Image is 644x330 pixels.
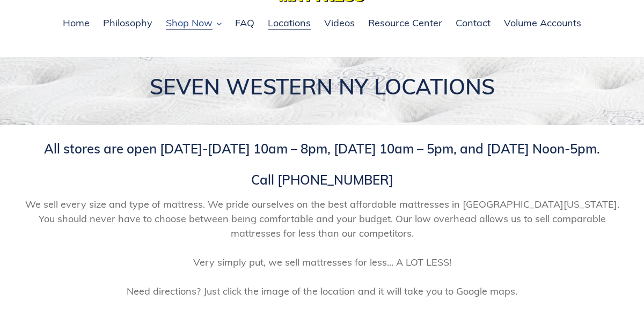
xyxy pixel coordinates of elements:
[499,16,587,32] a: Volume Accounts
[63,17,90,30] span: Home
[16,197,628,298] span: We sell every size and type of mattress. We pride ourselves on the best affordable mattresses in ...
[160,16,227,32] button: Shop Now
[363,16,448,32] a: Resource Center
[324,17,355,30] span: Videos
[103,17,152,30] span: Philosophy
[150,73,495,100] span: SEVEN WESTERN NY LOCATIONS
[235,17,254,30] span: FAQ
[504,17,581,30] span: Volume Accounts
[456,17,491,30] span: Contact
[368,17,442,30] span: Resource Center
[98,16,158,32] a: Philosophy
[268,17,311,30] span: Locations
[262,16,316,32] a: Locations
[450,16,496,32] a: Contact
[230,16,260,32] a: FAQ
[319,16,360,32] a: Videos
[57,16,95,32] a: Home
[166,17,213,30] span: Shop Now
[44,141,600,188] span: All stores are open [DATE]-[DATE] 10am – 8pm, [DATE] 10am – 5pm, and [DATE] Noon-5pm. Call [PHONE...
